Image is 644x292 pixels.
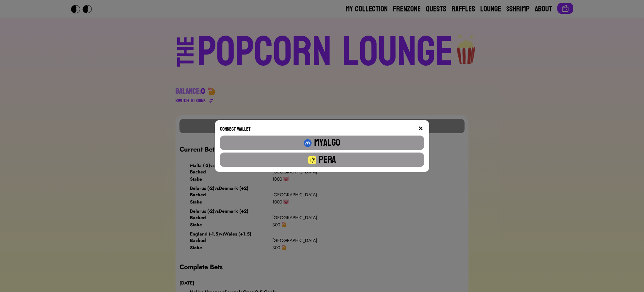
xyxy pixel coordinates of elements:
img: close [418,126,423,131]
button: Pera [220,153,424,167]
img: my algo connect [304,139,312,147]
button: MyAlgo [220,136,424,150]
img: my algo connect [308,156,316,164]
h1: Connect Wallet [220,125,250,133]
